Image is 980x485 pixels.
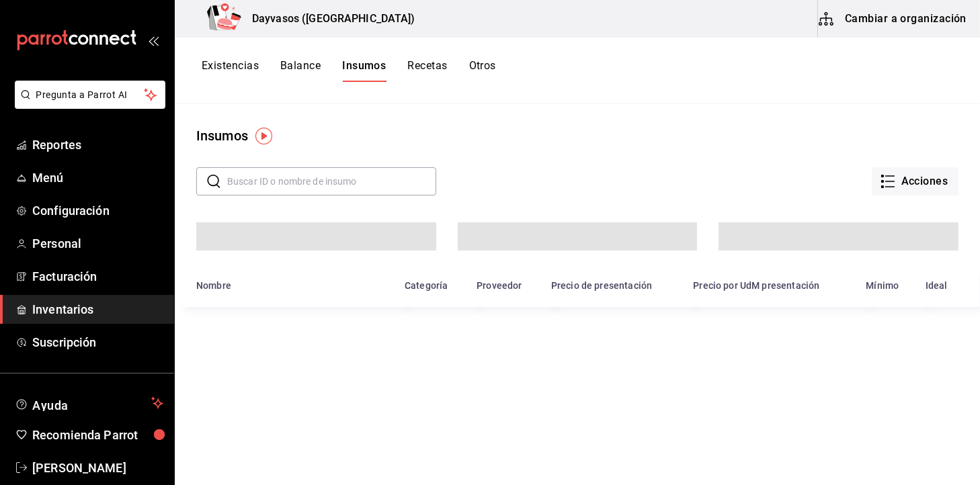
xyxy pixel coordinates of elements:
button: Otros [469,59,496,82]
div: Proveedor [477,280,522,291]
input: Buscar ID o nombre de insumo [227,168,436,195]
div: Categoría [405,280,448,291]
div: Insumos [196,126,248,146]
div: Nombre [196,280,231,291]
span: Suscripción [32,333,163,351]
button: Balance [280,59,321,82]
span: Recomienda Parrot [32,426,163,444]
button: Pregunta a Parrot AI [15,81,165,109]
button: Insumos [342,59,386,82]
span: Facturación [32,267,163,285]
button: Existencias [202,59,259,82]
div: Mínimo [866,280,899,291]
h3: Dayvasos ([GEOGRAPHIC_DATA]) [241,11,415,27]
button: Acciones [872,167,958,195]
img: Tooltip marker [255,128,272,144]
div: navigation tabs [202,59,496,82]
span: Ayuda [32,395,146,411]
span: Reportes [32,136,163,154]
div: Ideal [926,280,948,291]
span: Personal [32,234,163,253]
span: Pregunta a Parrot AI [36,88,145,102]
div: Precio de presentación [551,280,652,291]
div: Precio por UdM presentación [693,280,819,291]
a: Pregunta a Parrot AI [9,97,165,112]
button: open_drawer_menu [148,35,159,46]
span: [PERSON_NAME] [32,459,163,477]
span: Configuración [32,202,163,220]
button: Recetas [407,59,447,82]
span: Inventarios [32,300,163,318]
span: Menú [32,169,163,187]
